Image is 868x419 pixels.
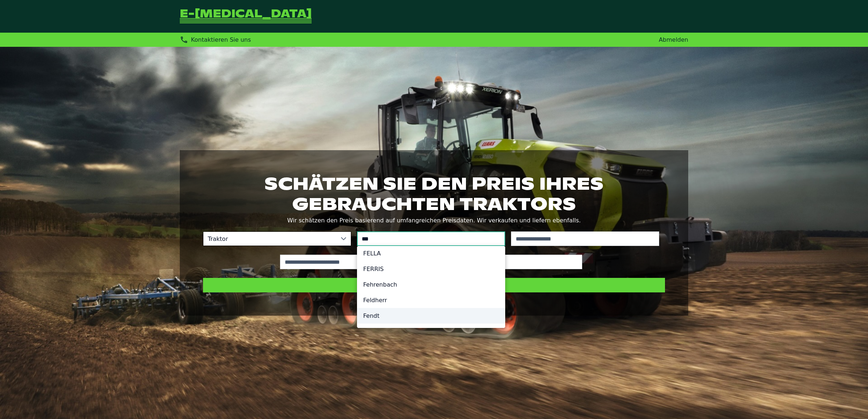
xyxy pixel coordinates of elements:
[191,36,251,43] span: Kontaktieren Sie uns
[357,261,505,277] li: FERRIS
[357,308,505,324] li: Fendt
[203,232,336,246] span: Traktor
[659,36,688,43] a: Abmelden
[357,246,505,261] li: FELLA
[357,277,505,292] li: Fehrenbach
[203,278,665,292] button: Preis schätzen
[357,243,505,404] ul: Option List
[180,9,312,24] a: Zurück zur Startseite
[357,324,505,339] li: Fenet
[357,292,505,308] li: Feldherr
[180,36,251,44] div: Kontaktieren Sie uns
[203,173,665,214] h1: Schätzen Sie den Preis Ihres gebrauchten Traktors
[203,215,665,226] p: Wir schätzen den Preis basierend auf umfangreichen Preisdaten. Wir verkaufen und liefern ebenfalls.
